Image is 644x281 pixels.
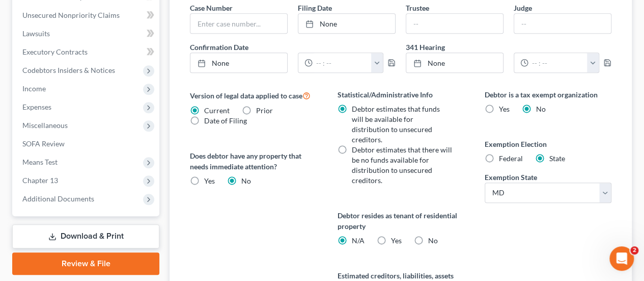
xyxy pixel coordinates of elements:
span: Codebtors Insiders & Notices [22,66,115,74]
label: Statistical/Administrative Info [337,89,464,100]
span: No [428,236,437,245]
label: Judge [514,3,532,13]
span: 2 [630,246,638,254]
input: -- : -- [528,53,587,72]
span: Debtor estimates that there will be no funds available for distribution to unsecured creditors. [351,145,452,185]
span: Current [204,106,230,115]
a: Download & Print [12,224,159,248]
span: Yes [499,105,510,113]
label: Filing Date [298,3,332,13]
span: Lawsuits [22,29,50,38]
span: Expenses [22,103,51,111]
label: Debtor is a tax exempt organization [485,89,611,100]
a: Unsecured Nonpriority Claims [14,6,159,24]
iframe: Intercom live chat [609,246,634,271]
a: None [406,53,503,72]
span: Executory Contracts [22,47,88,56]
span: Income [22,84,46,93]
span: Debtor estimates that funds will be available for distribution to unsecured creditors. [351,105,439,144]
label: Version of legal data applied to case [190,89,317,101]
span: Means Test [22,158,58,166]
label: Debtor resides as tenant of residential property [337,210,464,232]
a: Lawsuits [14,24,159,43]
span: State [549,154,565,163]
label: Exemption State [485,172,537,183]
span: Federal [499,154,523,163]
label: Confirmation Date [185,42,401,53]
label: Case Number [190,3,233,13]
a: None [190,53,287,72]
input: -- : -- [313,53,372,72]
label: Trustee [406,3,429,13]
a: Executory Contracts [14,43,159,61]
span: Yes [204,176,215,185]
input: -- [406,14,503,33]
span: Yes [390,236,401,245]
span: Chapter 13 [22,176,58,185]
label: Estimated creditors, liabilities, assets [337,270,464,281]
label: Does debtor have any property that needs immediate attention? [190,150,317,172]
span: Miscellaneous [22,121,68,130]
label: Exemption Election [485,139,611,149]
span: N/A [351,236,364,245]
span: Unsecured Nonpriority Claims [22,11,120,19]
a: SOFA Review [14,135,159,153]
span: SOFA Review [22,139,65,148]
span: Additional Documents [22,194,94,203]
input: -- [514,14,611,33]
span: Prior [256,106,273,115]
a: Review & File [12,252,159,275]
span: No [241,176,251,185]
span: Date of Filing [204,116,247,125]
input: Enter case number... [190,14,287,33]
label: 341 Hearing [401,42,617,53]
span: No [536,105,546,113]
a: None [298,14,395,33]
